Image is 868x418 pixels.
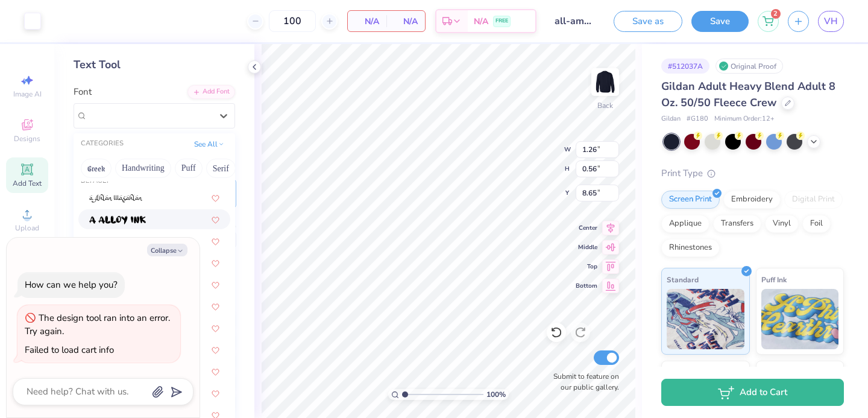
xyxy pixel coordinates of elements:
span: N/A [355,15,379,28]
img: a Alloy Ink [89,216,146,224]
span: Metallic & Glitter Ink [761,366,832,379]
div: How can we help you? [25,279,118,291]
img: Back [593,70,617,94]
button: See All [190,138,228,150]
span: Add Text [13,179,42,188]
span: Designs [14,134,40,144]
img: a Ahlan Wasahlan [89,194,143,203]
span: # G180 [687,114,708,124]
div: # 512037A [661,59,709,74]
span: Image AI [13,89,42,99]
button: Serif [206,159,236,178]
span: N/A [474,15,488,28]
button: Collapse [147,244,187,256]
span: Top [576,262,597,271]
span: Gildan [661,114,681,124]
img: Standard [667,289,744,349]
span: N/A [394,15,418,28]
button: Save [691,11,749,32]
button: Puff [175,159,203,178]
div: CATEGORIES [81,139,124,149]
button: Greek [81,159,112,178]
span: 100 % [486,389,506,400]
div: Applique [661,215,709,233]
span: Puff Ink [761,273,787,286]
div: Digital Print [784,191,843,209]
label: Font [74,85,92,99]
button: Add to Cart [661,379,844,406]
div: Back [597,100,613,111]
span: Minimum Order: 12 + [714,114,775,124]
span: Bottom [576,282,597,290]
div: Transfers [713,215,761,233]
span: VH [824,14,838,28]
div: Vinyl [765,215,799,233]
span: 2 [771,9,781,19]
div: Default [74,176,235,186]
span: Middle [576,243,597,252]
div: Text Tool [74,57,235,73]
input: Untitled Design [546,9,605,33]
span: Standard [667,273,699,286]
span: FREE [495,17,508,25]
img: Puff Ink [761,289,839,349]
input: – – [269,10,316,32]
span: Neon Ink [667,366,696,379]
div: Print Type [661,166,844,180]
div: The design tool ran into an error. Try again. [25,312,170,338]
div: Rhinestones [661,239,720,257]
div: Failed to load cart info [25,344,114,356]
span: Center [576,224,597,232]
div: Embroidery [723,191,781,209]
div: Screen Print [661,191,720,209]
button: Save as [614,11,682,32]
button: Handwriting [115,159,171,178]
div: Original Proof [715,59,783,74]
a: VH [818,11,844,32]
span: Upload [15,223,39,233]
div: Add Font [187,85,235,99]
label: Submit to feature on our public gallery. [547,371,619,393]
div: Foil [802,215,831,233]
span: Gildan Adult Heavy Blend Adult 8 Oz. 50/50 Fleece Crew [661,79,835,110]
